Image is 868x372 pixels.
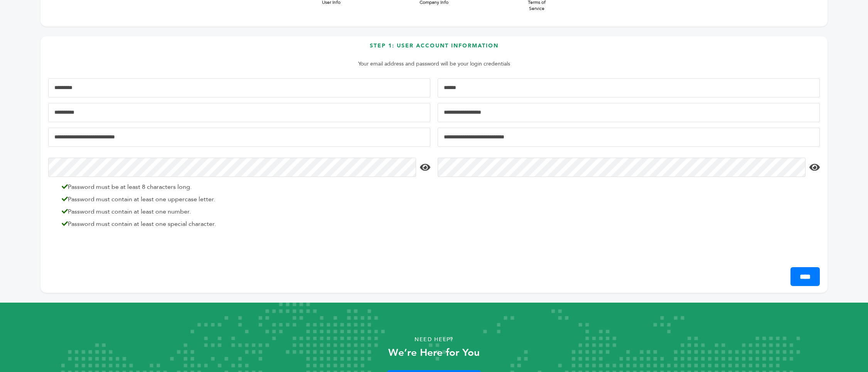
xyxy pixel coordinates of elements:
[48,78,430,98] input: First Name*
[58,219,428,229] li: Password must contain at least one special character.
[388,346,480,360] strong: We’re Here for You
[48,103,430,122] input: Mobile Phone Number
[52,59,816,69] p: Your email address and password will be your login credentials
[48,42,820,56] h3: Step 1: User Account Information
[438,103,820,122] input: Job Title*
[58,207,428,216] li: Password must contain at least one number.
[48,237,165,267] iframe: reCAPTCHA
[48,158,416,177] input: Password*
[58,195,428,204] li: Password must contain at least one uppercase letter.
[438,158,806,177] input: Confirm Password*
[438,128,820,147] input: Confirm Email Address*
[48,128,430,147] input: Email Address*
[44,334,825,345] p: Need Help?
[438,78,820,98] input: Last Name*
[58,182,428,192] li: Password must be at least 8 characters long.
